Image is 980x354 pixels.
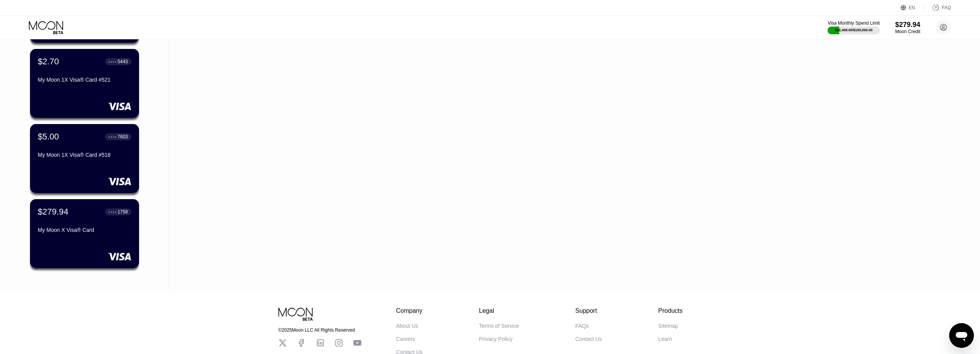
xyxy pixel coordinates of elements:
div: 1758 [117,209,128,215]
div: $279.94Moon Credit [895,21,920,34]
div: About Us [396,323,419,329]
div: My Moon 1X Visa® Card #518 [38,152,131,158]
div: FAQs [575,323,589,329]
div: My Moon X Visa® Card [38,227,131,233]
div: Contact Us [575,336,602,342]
div: Moon Credit [895,29,920,34]
div: $2.70 [38,57,59,67]
div: 7603 [117,134,128,139]
div: Careers [396,336,415,342]
div: $279.94● ● ● ●1758My Moon X Visa® Card [30,199,139,268]
div: Visa Monthly Spend Limit$22,408.00/$100,000.00 [828,20,879,34]
div: Legal [479,307,519,314]
div: EN [901,4,924,12]
div: Visa Monthly Spend Limit [828,20,879,26]
div: FAQ [924,4,951,12]
div: Products [658,307,682,314]
div: Terms of Service [479,323,519,329]
div: FAQ [942,5,951,10]
div: 5443 [117,59,128,64]
div: ● ● ● ● [109,211,116,213]
div: Learn [658,336,672,342]
div: $5.00● ● ● ●7603My Moon 1X Visa® Card #518 [30,124,139,193]
div: © 2025 Moon LLC All Rights Reserved [278,327,362,333]
div: $279.94 [38,207,69,217]
div: Privacy Policy [479,336,513,342]
div: Sitemap [658,323,678,329]
div: ● ● ● ● [109,60,116,63]
div: ● ● ● ● [109,136,116,138]
div: $279.94 [895,21,920,29]
div: $5.00 [38,132,59,142]
div: Support [575,307,602,314]
div: Company [396,307,423,314]
iframe: Кнопка запуска окна обмена сообщениями [949,323,974,348]
div: My Moon 1X Visa® Card #521 [38,77,131,83]
div: EN [909,5,915,10]
div: $2.70● ● ● ●5443My Moon 1X Visa® Card #521 [30,49,139,118]
div: $22,408.00 / $100,000.00 [835,28,873,32]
